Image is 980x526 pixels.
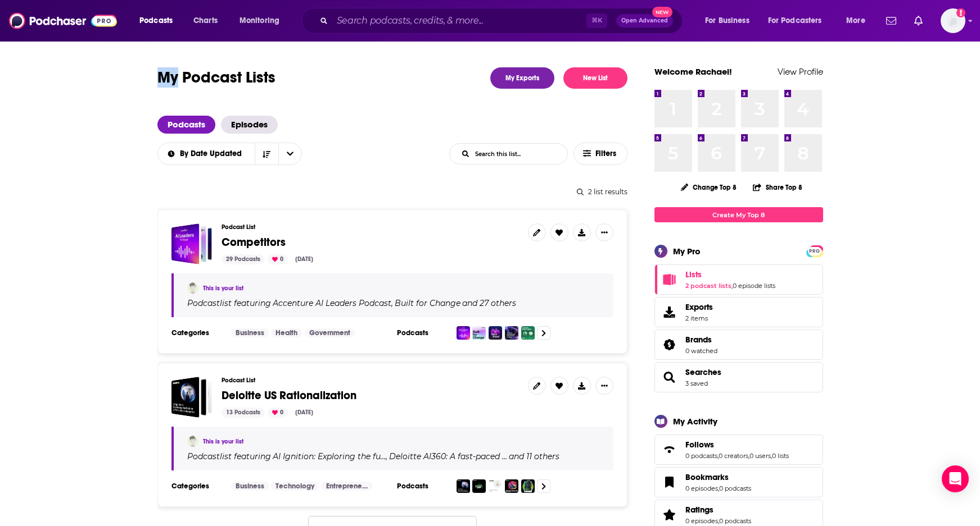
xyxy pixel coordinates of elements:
[271,299,391,308] a: Accenture AI Leaders Podcast
[685,517,718,525] a: 0 episodes
[846,13,865,29] span: More
[685,505,751,515] a: Ratings
[621,18,668,24] span: Open Advanced
[187,451,600,461] div: Podcast list featuring
[719,517,751,525] a: 0 podcasts
[505,479,518,493] img: Breakthrough by Design
[685,347,717,355] a: 0 watched
[654,207,823,222] a: Create My Top 8
[685,335,717,345] a: Brands
[685,302,713,312] span: Exports
[748,452,749,460] span: ,
[654,467,823,497] span: Bookmarks
[673,416,717,427] div: My Activity
[733,282,775,290] a: 0 episode lists
[139,13,173,29] span: Podcasts
[586,13,607,28] span: ⌘ K
[387,452,507,461] a: Deloitte AI360: A fast-paced …
[654,434,823,465] span: Follows
[271,452,386,461] a: AI Ignition: Exploring the fu…
[489,326,502,340] img: Byte Sized
[187,436,198,447] a: Rachael
[187,282,198,294] a: Rachael
[231,328,269,337] a: Business
[278,143,302,164] button: open menu
[221,116,278,134] a: Episodes
[595,150,618,158] span: Filters
[472,326,486,340] img: Built for Change
[941,8,965,33] span: Logged in as rstenslie
[658,272,681,287] a: Lists
[322,482,372,491] a: Entrepreneur
[654,362,823,392] span: Searches
[573,143,627,165] button: Filters
[731,282,733,290] span: ,
[462,298,516,308] p: and 27 others
[685,440,714,450] span: Follows
[705,13,749,29] span: For Business
[232,12,294,30] button: open menu
[291,408,318,418] div: [DATE]
[685,282,731,290] a: 2 podcast lists
[719,484,751,492] a: 0 podcasts
[658,337,681,353] a: Brands
[674,180,744,194] button: Change Top 8
[273,299,391,308] h4: Accenture AI Leaders Podcast
[956,8,965,17] svg: Add a profile image
[616,14,673,28] button: Open AdvancedNew
[222,408,265,418] div: 13 Podcasts
[685,484,718,492] a: 0 episodes
[772,452,789,460] a: 0 lists
[171,377,213,418] a: Deloitte US Rationalization
[509,451,559,461] p: and 11 others
[685,472,729,482] span: Bookmarks
[685,269,702,280] span: Lists
[222,254,265,264] div: 29 Podcasts
[882,11,901,30] a: Show notifications dropdown
[685,452,717,460] a: 0 podcasts
[685,505,713,515] span: Ratings
[271,328,302,337] a: Health
[386,451,387,461] span: ,
[193,13,218,29] span: Charts
[658,304,681,320] span: Exports
[312,8,693,34] div: Search podcasts, credits, & more...
[9,10,117,31] a: Podchaser - Follow, Share and Rate Podcasts
[157,187,627,196] div: 2 list results
[222,235,286,249] span: Competitors
[685,379,708,387] a: 3 saved
[393,299,460,308] a: Built for Change
[273,452,386,461] h4: AI Ignition: Exploring the fu…
[658,442,681,458] a: Follows
[457,326,470,340] img: Accenture AI Leaders Podcast
[685,335,712,345] span: Brands
[268,254,288,264] div: 0
[654,297,823,327] a: Exports
[157,116,215,134] span: Podcasts
[397,482,448,491] h3: Podcasts
[941,8,965,33] button: Show profile menu
[255,143,278,164] button: Sort Direction
[673,246,701,257] div: My Pro
[171,482,222,491] h3: Categories
[654,264,823,295] span: Lists
[222,390,356,402] a: Deloitte US Rationalization
[222,223,519,231] h3: Podcast List
[397,328,448,337] h3: Podcasts
[222,377,519,384] h3: Podcast List
[685,314,713,322] span: 2 items
[291,254,318,264] div: [DATE]
[180,150,246,158] span: By Date Updated
[203,438,243,445] a: This is your list
[685,367,721,377] a: Searches
[838,12,879,30] button: open menu
[157,67,276,89] h1: My Podcast Lists
[719,452,748,460] a: 0 creators
[395,299,460,308] h4: Built for Change
[222,236,286,249] a: Competitors
[718,517,719,525] span: ,
[171,223,213,264] a: Competitors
